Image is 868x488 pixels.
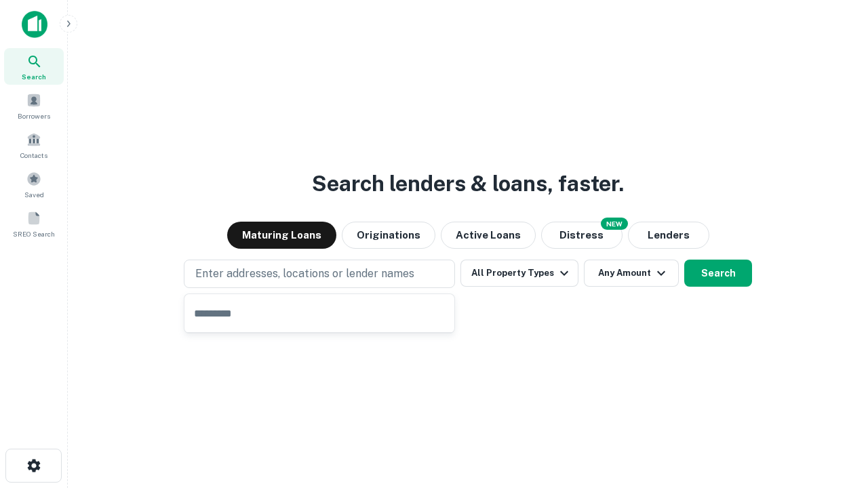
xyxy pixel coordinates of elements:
a: Saved [4,166,64,203]
button: All Property Types [460,260,578,287]
a: Search [4,48,64,85]
a: Contacts [4,127,64,163]
button: Enter addresses, locations or lender names [184,260,455,288]
span: SREO Search [13,228,55,239]
button: Search [684,260,752,287]
div: NEW [601,218,628,230]
span: Search [22,71,46,82]
button: Any Amount [584,260,679,287]
button: Search distressed loans with lien and other non-mortgage details. [541,222,623,249]
span: Contacts [20,150,47,161]
p: Enter addresses, locations or lender names [195,266,414,282]
a: SREO Search [4,205,64,242]
img: capitalize-icon.png [22,11,47,38]
span: Borrowers [18,110,50,121]
button: Originations [342,222,435,249]
a: Borrowers [4,87,64,124]
h3: Search lenders & loans, faster. [312,167,624,200]
button: Lenders [628,222,709,249]
span: Saved [24,189,44,200]
button: Active Loans [441,222,536,249]
button: Maturing Loans [227,222,336,249]
iframe: Chat Widget [800,380,868,445]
